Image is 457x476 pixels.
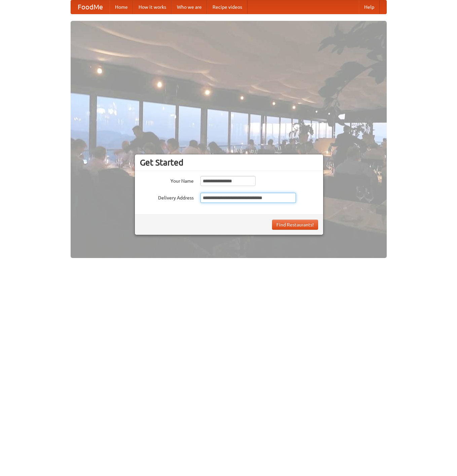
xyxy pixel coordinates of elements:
a: FoodMe [71,0,110,14]
a: Home [110,0,133,14]
label: Your Name [140,176,194,184]
button: Find Restaurants! [272,220,318,230]
label: Delivery Address [140,193,194,201]
a: How it works [133,0,172,14]
a: Help [359,0,380,14]
h3: Get Started [140,157,318,168]
a: Recipe videos [207,0,247,14]
a: Who we are [172,0,207,14]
